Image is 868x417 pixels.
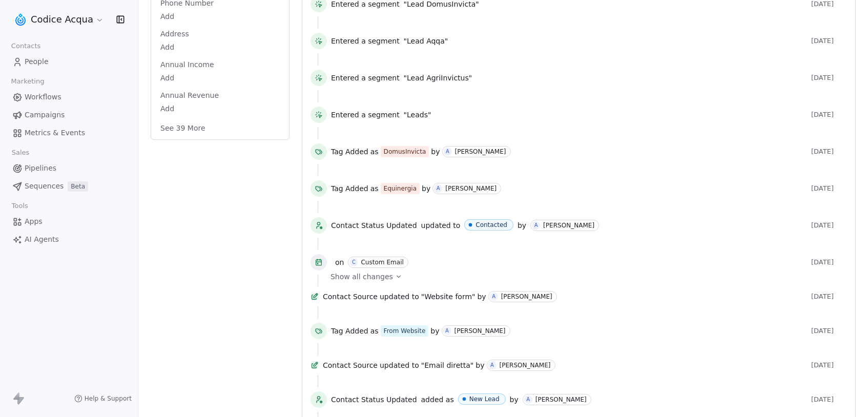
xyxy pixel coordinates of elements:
[12,11,106,28] button: Codice Acqua
[421,220,461,231] span: updated to
[85,394,132,403] span: Help & Support
[421,394,454,405] span: added as
[384,147,426,156] div: DomusInvicta
[490,361,494,369] div: A
[811,361,847,369] span: [DATE]
[454,327,506,335] div: [PERSON_NAME]
[445,185,497,192] div: [PERSON_NAME]
[476,360,484,370] span: by
[7,38,45,54] span: Contacts
[25,110,65,120] span: Campaigns
[492,293,495,301] div: A
[25,128,85,138] span: Metrics & Events
[811,395,847,404] span: [DATE]
[158,59,216,70] span: Annual Income
[331,36,400,46] span: Entered a segment
[543,222,594,229] div: [PERSON_NAME]
[7,198,32,214] span: Tools
[74,394,132,403] a: Help & Support
[811,37,847,45] span: [DATE]
[404,36,448,46] span: "Lead Aqqa"
[445,327,449,335] div: A
[8,213,130,230] a: Apps
[370,183,379,194] span: as
[8,53,130,70] a: People
[384,326,426,336] div: From Website
[331,73,400,83] span: Entered a segment
[380,291,419,302] span: updated to
[518,220,526,231] span: by
[811,293,847,301] span: [DATE]
[8,124,130,141] a: Metrics & Events
[534,221,538,230] div: A
[430,326,439,336] span: by
[331,147,368,157] span: Tag Added
[331,326,368,336] span: Tag Added
[446,148,449,156] div: A
[154,119,212,137] button: See 39 More
[14,13,27,26] img: logo.png
[811,148,847,156] span: [DATE]
[160,42,280,52] span: Add
[421,360,474,370] span: "Email diretta"
[8,231,130,248] a: AI Agents
[330,272,393,282] span: Show all changes
[811,74,847,82] span: [DATE]
[331,220,417,231] span: Contact Status Updated
[422,183,430,194] span: by
[437,184,440,193] div: A
[330,272,840,282] a: Show all changes
[25,181,64,192] span: Sequences
[352,258,356,266] div: C
[25,234,59,245] span: AI Agents
[421,291,476,302] span: "Website form"
[8,89,130,106] a: Workflows
[331,110,400,120] span: Entered a segment
[160,73,280,83] span: Add
[811,111,847,119] span: [DATE]
[811,221,847,230] span: [DATE]
[380,360,419,370] span: updated to
[158,29,191,39] span: Address
[7,74,49,89] span: Marketing
[25,216,43,227] span: Apps
[160,103,280,114] span: Add
[404,110,431,120] span: "Leads"
[158,90,221,100] span: Annual Revenue
[25,92,61,102] span: Workflows
[384,184,417,193] div: Equinergia
[160,11,280,22] span: Add
[8,107,130,123] a: Campaigns
[335,257,344,267] span: on
[404,73,472,83] span: "Lead AgriInvictus"
[510,394,519,405] span: by
[25,56,49,67] span: People
[811,258,847,266] span: [DATE]
[811,184,847,193] span: [DATE]
[478,291,486,302] span: by
[8,178,130,195] a: SequencesBeta
[68,181,88,192] span: Beta
[8,160,130,177] a: Pipelines
[370,326,379,336] span: as
[370,147,379,157] span: as
[500,362,551,369] div: [PERSON_NAME]
[455,148,506,155] div: [PERSON_NAME]
[331,183,368,194] span: Tag Added
[469,395,500,403] div: New Lead
[361,259,403,266] div: Custom Email
[501,293,552,300] div: [PERSON_NAME]
[7,145,34,160] span: Sales
[323,291,378,302] span: Contact Source
[431,147,440,157] span: by
[25,163,56,174] span: Pipelines
[31,13,93,26] span: Codice Acqua
[535,396,587,403] div: [PERSON_NAME]
[323,360,378,370] span: Contact Source
[331,394,417,405] span: Contact Status Updated
[476,221,507,228] div: Contacted
[811,327,847,335] span: [DATE]
[526,395,530,404] div: A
